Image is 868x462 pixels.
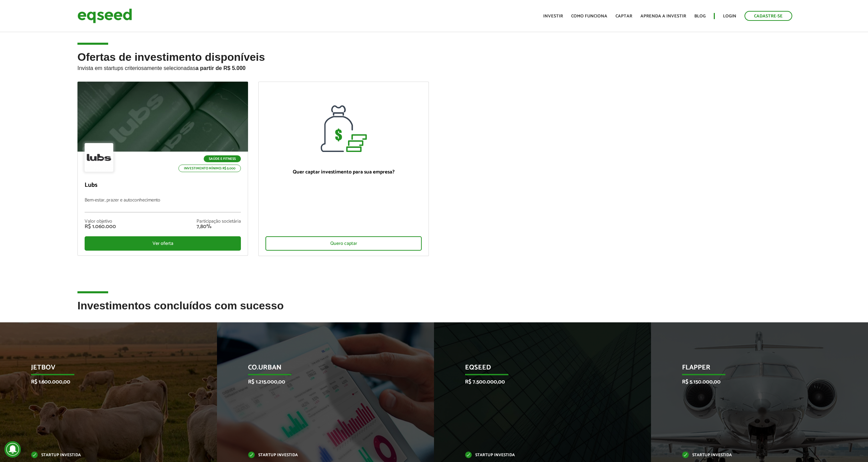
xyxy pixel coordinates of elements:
p: Co.Urban [248,364,393,375]
div: Participação societária [197,219,241,224]
a: Blog [694,14,706,18]
p: Bem-estar, prazer e autoconhecimento [85,198,241,212]
div: 7,80% [197,224,241,229]
img: EqSeed [77,7,132,25]
div: Quero captar [265,236,422,251]
p: Startup investida [465,453,610,457]
p: Invista em startups criteriosamente selecionadas [77,63,791,71]
div: Valor objetivo [85,219,116,224]
div: R$ 1.060.000 [85,224,116,229]
p: EqSeed [465,364,610,375]
a: Quer captar investimento para sua empresa? Quero captar [258,82,429,256]
a: Cadastre-se [744,11,792,21]
p: Lubs [85,182,241,189]
p: Saúde e Fitness [204,155,241,162]
a: Captar [616,14,632,18]
p: Startup investida [31,453,176,457]
a: Login [723,14,736,18]
p: R$ 1.600.000,00 [31,379,176,385]
p: R$ 1.215.000,00 [248,379,393,385]
p: Startup investida [682,453,827,457]
strong: a partir de R$ 5.000 [196,65,246,71]
p: Investimento mínimo: R$ 5.000 [178,165,241,172]
p: R$ 7.500.000,00 [465,379,610,385]
h2: Investimentos concluídos com sucesso [77,300,791,322]
a: Investir [543,14,563,18]
a: Como funciona [571,14,607,18]
a: Aprenda a investir [640,14,686,18]
a: Saúde e Fitness Investimento mínimo: R$ 5.000 Lubs Bem-estar, prazer e autoconhecimento Valor obj... [77,82,248,256]
p: JetBov [31,364,176,375]
p: Quer captar investimento para sua empresa? [265,169,422,175]
p: R$ 5.150.000,00 [682,379,827,385]
h2: Ofertas de investimento disponíveis [77,51,791,82]
p: Startup investida [248,453,393,457]
div: Ver oferta [85,236,241,251]
p: Flapper [682,364,827,375]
